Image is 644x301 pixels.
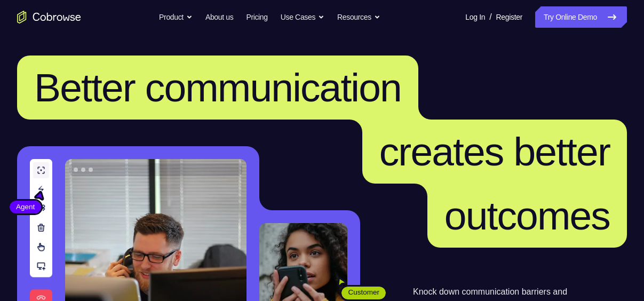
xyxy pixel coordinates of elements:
[246,6,267,28] a: Pricing
[379,129,610,174] span: creates better
[465,6,485,28] a: Log In
[281,6,324,28] button: Use Cases
[535,6,627,28] a: Try Online Demo
[337,6,380,28] button: Resources
[496,6,522,28] a: Register
[205,6,233,28] a: About us
[489,11,491,23] span: /
[159,6,193,28] button: Product
[34,65,401,110] span: Better communication
[444,193,610,238] span: outcomes
[17,11,81,23] a: Go to the home page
